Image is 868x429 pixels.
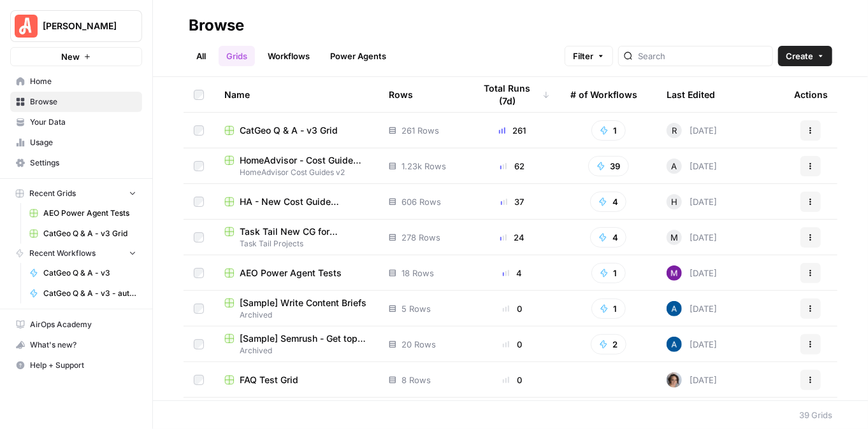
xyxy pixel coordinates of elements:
[322,46,394,66] a: Power Agents
[224,238,368,250] span: Task Tail Projects
[15,15,38,38] img: Angi Logo
[667,194,717,209] div: [DATE]
[667,337,717,352] div: [DATE]
[224,225,368,250] a: Task Tail New CG for [PERSON_NAME] GridTask Tail Projects
[475,124,550,137] div: 261
[10,71,142,92] a: Home
[189,15,244,36] div: Browse
[672,124,677,137] span: R
[475,195,550,208] div: 37
[401,267,434,279] span: 18 Rows
[667,301,682,316] img: he81ibor8lsei4p3qvg4ugbvimgp
[590,227,626,248] button: 4
[224,309,368,321] span: Archived
[30,96,136,108] span: Browse
[591,263,626,283] button: 1
[43,267,136,279] span: CatGeo Q & A - v3
[794,77,828,112] div: Actions
[224,77,368,112] div: Name
[667,372,717,388] div: [DATE]
[43,20,120,32] span: [PERSON_NAME]
[30,137,136,148] span: Usage
[24,283,142,304] a: CatGeo Q & A - v3 - automated
[224,374,368,386] a: FAQ Test Grid
[240,267,342,279] span: AEO Power Agent Tests
[10,184,142,203] button: Recent Grids
[10,112,142,132] a: Your Data
[260,46,317,66] a: Workflows
[799,409,832,421] div: 39 Grids
[401,231,440,244] span: 278 Rows
[667,158,717,174] div: [DATE]
[671,195,677,208] span: H
[401,302,431,315] span: 5 Rows
[10,153,142,173] a: Settings
[240,154,368,167] span: HomeAdvisor - Cost Guide Updates
[401,374,431,386] span: 8 Rows
[224,267,368,279] a: AEO Power Agent Tests
[591,120,626,141] button: 1
[43,207,136,219] span: AEO Power Agent Tests
[475,160,550,172] div: 62
[240,297,366,309] span: [Sample] Write Content Briefs
[43,228,136,239] span: CatGeo Q & A - v3 Grid
[667,301,717,316] div: [DATE]
[10,92,142,112] a: Browse
[224,154,368,178] a: HomeAdvisor - Cost Guide UpdatesHomeAdvisor Cost Guides v2
[667,123,717,138] div: [DATE]
[786,50,813,62] span: Create
[401,160,446,172] span: 1.23k Rows
[667,265,682,281] img: 2tpfked42t1e3e12hiit98ie086g
[570,77,637,112] div: # of Workflows
[401,124,439,137] span: 261 Rows
[667,230,717,245] div: [DATE]
[672,160,677,172] span: A
[30,116,136,128] span: Your Data
[24,203,142,223] a: AEO Power Agent Tests
[30,360,136,371] span: Help + Support
[475,267,550,279] div: 4
[389,77,413,112] div: Rows
[10,355,142,376] button: Help + Support
[10,132,142,153] a: Usage
[475,231,550,244] div: 24
[43,288,136,299] span: CatGeo Q & A - v3 - automated
[591,299,626,319] button: 1
[10,335,142,355] button: What's new?
[475,374,550,386] div: 0
[10,314,142,335] a: AirOps Academy
[670,231,678,244] span: M
[224,167,368,178] span: HomeAdvisor Cost Guides v2
[573,50,593,62] span: Filter
[224,297,368,321] a: [Sample] Write Content BriefsArchived
[638,50,767,62] input: Search
[219,46,255,66] a: Grids
[10,47,142,66] button: New
[588,156,629,176] button: 39
[24,223,142,244] a: CatGeo Q & A - v3 Grid
[11,335,141,355] div: What's new?
[778,46,832,66] button: Create
[565,46,613,66] button: Filter
[401,195,441,208] span: 606 Rows
[224,195,368,208] a: HA - New Cost Guide Creation Grid
[224,332,368,356] a: [Sample] Semrush - Get top organic pages for a domainArchived
[24,263,142,283] a: CatGeo Q & A - v3
[30,157,136,169] span: Settings
[667,265,717,281] div: [DATE]
[30,76,136,87] span: Home
[224,345,368,356] span: Archived
[10,10,142,42] button: Workspace: Angi
[29,248,96,259] span: Recent Workflows
[224,124,368,137] a: CatGeo Q & A - v3 Grid
[189,46,213,66] a: All
[591,334,626,355] button: 2
[667,77,715,112] div: Last Edited
[667,372,682,388] img: jjwggzhotpi0ex40wwa3kcfvp0m0
[475,77,550,112] div: Total Runs (7d)
[30,319,136,330] span: AirOps Academy
[240,124,338,137] span: CatGeo Q & A - v3 Grid
[475,338,550,351] div: 0
[29,188,76,199] span: Recent Grids
[590,192,626,212] button: 4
